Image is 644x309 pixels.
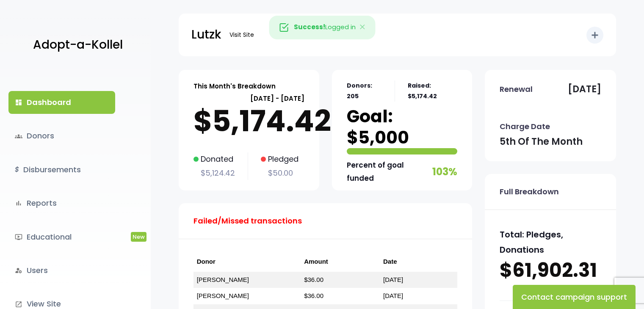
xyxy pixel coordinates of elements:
[8,91,115,114] a: dashboardDashboard
[500,83,533,96] p: Renewal
[590,30,600,40] i: add
[261,152,299,166] p: Pledged
[269,16,375,39] div: Logged in
[261,166,299,180] p: $50.00
[383,292,403,299] a: [DATE]
[33,34,123,55] p: Adopt-a-Kollel
[193,104,304,138] p: $5,174.42
[500,185,559,199] p: Full Breakdown
[15,301,22,308] i: launch
[383,276,403,283] a: [DATE]
[380,252,457,272] th: Date
[304,276,323,283] a: $36.00
[193,214,302,228] p: Failed/Missed transactions
[586,27,603,44] button: add
[197,292,249,299] a: [PERSON_NAME]
[193,152,235,166] p: Donated
[347,106,458,148] p: Goal: $5,000
[15,99,22,106] i: dashboard
[15,164,19,176] i: $
[191,24,221,45] p: Lutzk
[15,233,22,241] i: ondemand_video
[8,192,115,215] a: bar_chartReports
[197,276,249,283] a: [PERSON_NAME]
[8,124,115,147] a: groupsDonors
[8,226,115,248] a: ondemand_videoEducationalNew
[500,257,601,284] p: $61,902.31
[15,132,22,140] span: groups
[500,227,601,257] p: Total: Pledges, Donations
[301,252,380,272] th: Amount
[193,93,304,104] p: [DATE] - [DATE]
[15,199,22,207] i: bar_chart
[8,259,115,282] a: manage_accountsUsers
[408,80,457,102] p: Raised: $5,174.42
[513,285,636,309] button: Contact campaign support
[304,292,323,299] a: $36.00
[500,133,583,150] p: 5th of the month
[347,80,382,102] p: Donors: 205
[193,80,276,92] p: This Month's Breakdown
[193,252,301,272] th: Donor
[15,267,22,274] i: manage_accounts
[500,120,550,133] p: Charge Date
[351,16,375,39] button: Close
[347,159,431,185] p: Percent of goal funded
[294,22,325,31] strong: Success!
[568,81,601,98] p: [DATE]
[432,163,457,181] p: 103%
[29,25,123,66] a: Adopt-a-Kollel
[131,232,146,242] span: New
[8,158,115,181] a: $Disbursements
[225,27,258,43] a: Visit Site
[193,166,235,180] p: $5,124.42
